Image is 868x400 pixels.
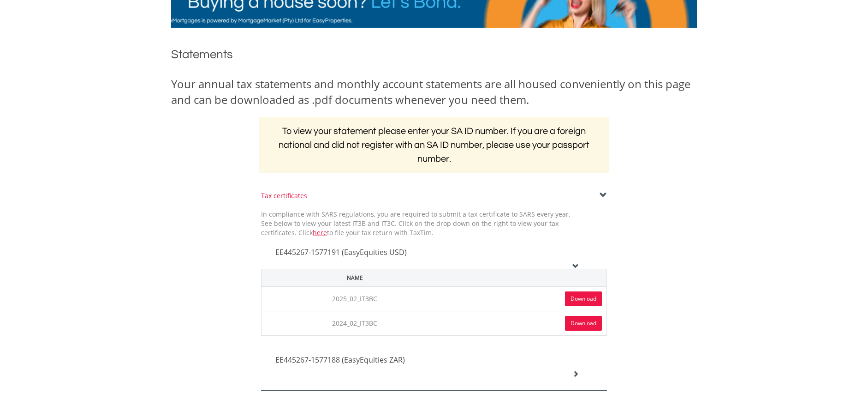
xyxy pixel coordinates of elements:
[275,355,405,365] span: EE445267-1577188 (EasyEquities ZAR)
[262,286,448,311] td: 2025_02_IT3BC
[565,316,602,331] a: Download
[298,228,434,237] span: Click to file your tax return with TaxTim.
[171,76,697,108] div: Your annual tax statements and monthly account statements are all housed conveniently on this pag...
[259,117,609,173] h2: To view your statement please enter your SA ID number. If you are a foreign national and did not ...
[261,191,607,200] div: Tax certificates
[262,269,448,286] th: Name
[275,247,407,257] span: EE445267-1577191 (EasyEquities USD)
[261,210,571,237] span: In compliance with SARS regulations, you are required to submit a tax certificate to SARS every y...
[313,228,327,237] a: here
[262,311,448,335] td: 2024_02_IT3BC
[565,291,602,306] a: Download
[171,48,233,61] span: Statements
